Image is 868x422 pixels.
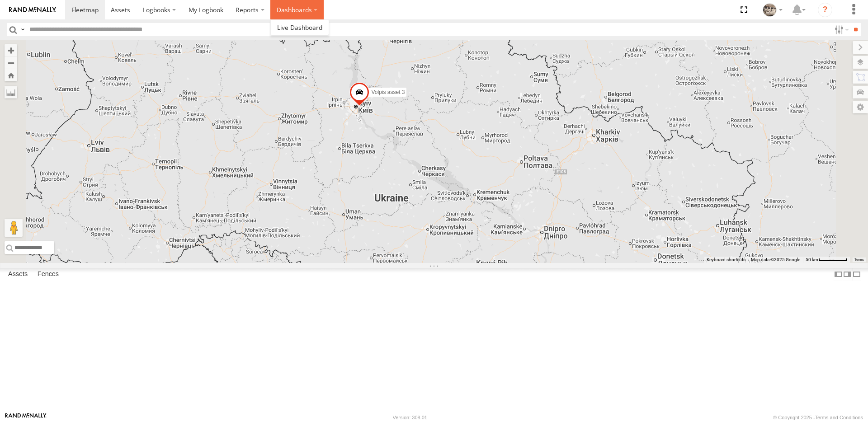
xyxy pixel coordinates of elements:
label: Hide Summary Table [852,268,861,281]
a: Terms and Conditions [815,415,863,420]
button: Zoom Home [5,69,17,81]
div: Version: 308.01 [393,415,427,420]
label: Assets [4,268,32,281]
button: Drag Pegman onto the map to open Street View [5,219,23,237]
button: Map Scale: 50 km per 60 pixels [803,257,850,263]
span: 50 km [806,257,818,262]
label: Search Query [19,23,26,36]
label: Dock Summary Table to the Left [834,268,843,281]
img: rand-logo.svg [9,7,56,13]
label: Dock Summary Table to the Right [843,268,852,281]
span: Map data ©2025 Google [751,257,800,262]
button: Zoom out [5,56,17,69]
label: Map Settings [853,101,868,113]
button: Zoom in [5,44,17,56]
div: © Copyright 2025 - [773,415,863,420]
label: Fences [33,268,63,281]
div: Vlad h [759,3,786,17]
i: ? [818,3,832,17]
button: Keyboard shortcuts [707,257,745,263]
label: Search Filter Options [831,23,850,36]
a: Visit our Website [5,413,47,422]
label: Measure [5,86,17,98]
span: Volpis asset 3 [371,89,405,95]
a: Terms (opens in new tab) [854,258,864,262]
